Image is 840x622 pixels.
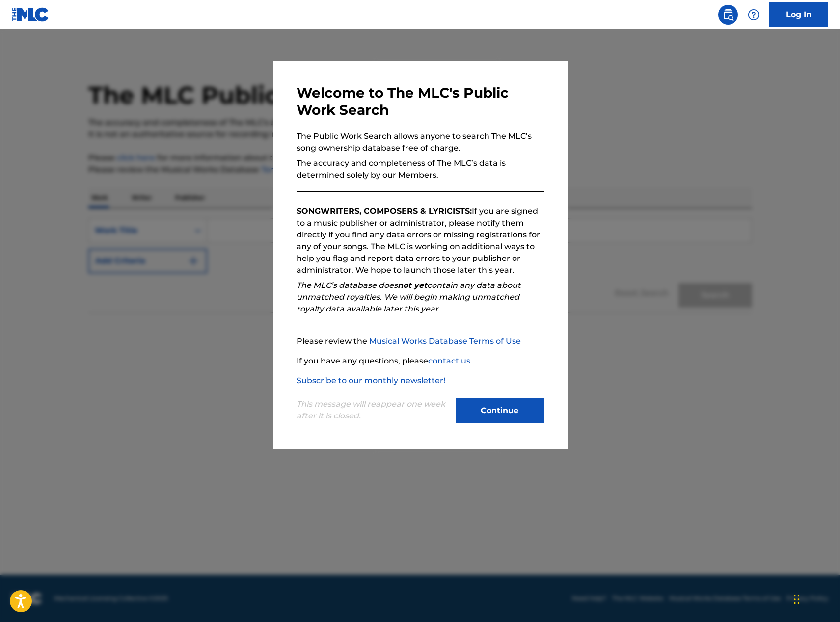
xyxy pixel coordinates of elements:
[744,5,763,25] div: Help
[12,7,50,22] img: MLC Logo
[297,157,544,181] p: The accuracy and completeness of The MLC’s data is determined solely by our Members.
[722,9,734,21] img: search
[791,575,840,622] iframe: Chat Widget
[398,281,427,290] strong: not yet
[297,398,450,422] p: This message will reappear one week after it is closed.
[769,2,828,27] a: Log In
[297,336,544,347] p: Please review the
[297,281,521,313] em: The MLC’s database does contain any data about unmatched royalties. We will begin making unmatche...
[794,585,800,614] div: Drag
[428,356,470,365] a: contact us
[748,9,759,21] img: help
[369,337,521,346] a: Musical Works Database Terms of Use
[297,206,544,276] p: If you are signed to a music publisher or administrator, please notify them directly if you find ...
[456,398,544,423] button: Continue
[297,207,472,216] strong: SONGWRITERS, COMPOSERS & LYRICISTS:
[297,355,544,367] p: If you have any questions, please .
[297,84,544,119] h3: Welcome to The MLC's Public Work Search
[718,5,738,25] a: Public Search
[297,376,445,385] a: Subscribe to our monthly newsletter!
[297,130,544,154] p: The Public Work Search allows anyone to search The MLC’s song ownership database free of charge.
